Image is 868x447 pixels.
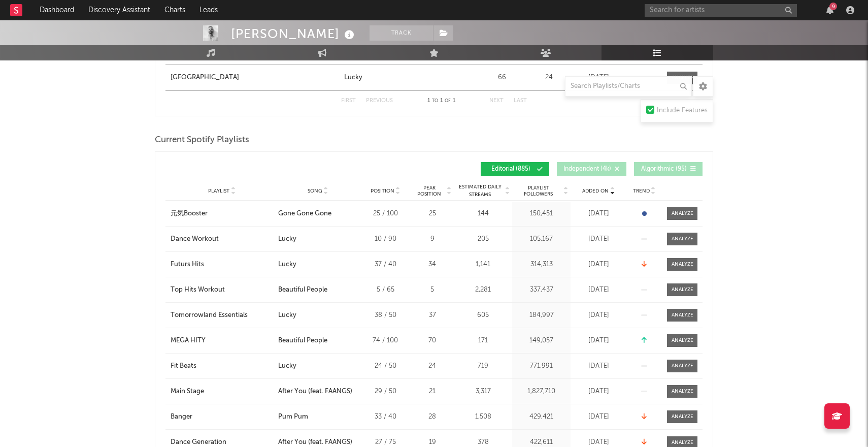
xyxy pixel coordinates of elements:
[456,336,510,346] div: 171
[171,209,273,219] a: 元気Booster
[171,285,225,295] div: Top Hits Workout
[573,73,624,83] div: [DATE]
[362,387,408,397] div: 29 / 50
[171,310,248,321] div: Tomorrowland Essentials
[573,209,624,219] div: [DATE]
[634,162,703,176] button: Algorithmic(95)
[573,387,624,397] div: [DATE]
[456,260,510,270] div: 1,141
[370,25,433,41] button: Track
[171,234,273,244] a: Dance Workout
[829,3,837,10] div: 9
[413,95,469,107] div: 1 1 1
[515,285,568,295] div: 337,437
[515,387,568,397] div: 1,827,710
[341,98,356,104] button: First
[573,260,624,270] div: [DATE]
[155,134,249,146] span: Current Spotify Playlists
[445,99,451,103] span: of
[456,310,510,321] div: 605
[278,310,296,321] div: Lucky
[456,361,510,371] div: 719
[413,285,451,295] div: 5
[826,6,833,14] button: 9
[456,387,510,397] div: 3,317
[413,310,451,321] div: 37
[515,336,568,346] div: 149,057
[366,98,393,104] button: Previous
[515,310,568,321] div: 184,997
[633,188,650,194] span: Trend
[171,336,273,346] a: MEGA HITY
[171,285,273,295] a: Top Hits Workout
[171,412,192,422] div: Banger
[171,260,273,270] a: Futurs Hits
[171,73,339,83] a: [GEOGRAPHIC_DATA]
[413,387,451,397] div: 21
[456,234,510,244] div: 205
[278,361,296,371] div: Lucky
[208,188,229,194] span: Playlist
[278,285,327,295] div: Beautiful People
[563,166,611,172] span: Independent ( 4k )
[530,73,568,83] div: 24
[515,260,568,270] div: 314,313
[278,336,327,346] div: Beautiful People
[278,260,296,270] div: Lucky
[515,234,568,244] div: 105,167
[362,260,408,270] div: 37 / 40
[582,188,609,194] span: Added On
[413,260,451,270] div: 34
[371,188,394,194] span: Position
[489,98,504,104] button: Next
[573,336,624,346] div: [DATE]
[171,361,196,371] div: Fit Beats
[278,412,308,422] div: Pum Pum
[515,361,568,371] div: 771,991
[413,336,451,346] div: 70
[362,209,408,219] div: 25 / 100
[413,185,445,197] span: Peak Position
[641,166,687,172] span: Algorithmic ( 95 )
[432,99,438,103] span: to
[515,412,568,422] div: 429,421
[231,25,357,42] div: [PERSON_NAME]
[456,209,510,219] div: 144
[344,73,362,83] div: Lucky
[657,105,708,117] div: Include Features
[557,162,626,176] button: Independent(4k)
[171,412,273,422] a: Banger
[645,4,797,17] input: Search for artists
[362,234,408,244] div: 10 / 90
[362,412,408,422] div: 33 / 40
[171,387,204,397] div: Main Stage
[573,412,624,422] div: [DATE]
[573,361,624,371] div: [DATE]
[362,310,408,321] div: 38 / 50
[573,234,624,244] div: [DATE]
[456,183,504,199] span: Estimated Daily Streams
[362,336,408,346] div: 74 / 100
[413,361,451,371] div: 24
[171,73,239,83] div: [GEOGRAPHIC_DATA]
[171,310,273,321] a: Tomorrowland Essentials
[456,412,510,422] div: 1,508
[515,185,562,197] span: Playlist Followers
[362,361,408,371] div: 24 / 50
[413,234,451,244] div: 9
[171,387,273,397] a: Main Stage
[278,387,352,397] div: After You (feat. FAANGS)
[344,73,474,83] a: Lucky
[479,73,525,83] div: 66
[413,412,451,422] div: 28
[171,234,219,244] div: Dance Workout
[171,361,273,371] a: Fit Beats
[515,209,568,219] div: 150,451
[278,234,296,244] div: Lucky
[481,162,549,176] button: Editorial(885)
[171,209,208,219] div: 元気Booster
[456,285,510,295] div: 2,281
[573,285,624,295] div: [DATE]
[487,166,534,172] span: Editorial ( 885 )
[171,260,204,270] div: Futurs Hits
